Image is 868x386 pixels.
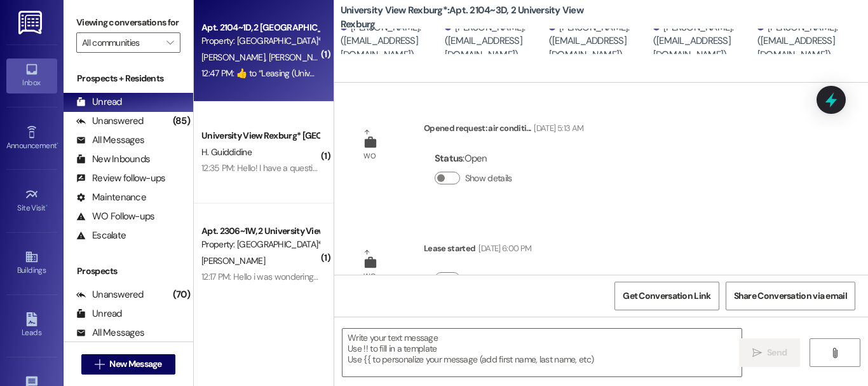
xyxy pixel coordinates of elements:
a: Buildings [6,246,57,280]
div: WO [363,149,376,163]
label: Viewing conversations for [76,13,180,32]
div: Unread [76,95,122,109]
div: Property: [GEOGRAPHIC_DATA]* [201,238,319,251]
span: [PERSON_NAME] [201,255,265,266]
div: Property: [GEOGRAPHIC_DATA]* [201,34,319,48]
div: All Messages [76,134,144,147]
label: Show details [465,272,512,286]
div: University View Rexburg* [GEOGRAPHIC_DATA] [201,129,319,142]
div: Unanswered [76,288,144,301]
div: [PERSON_NAME]. ([EMAIL_ADDRESS][DOMAIN_NAME]) [341,21,442,62]
div: Apt. 2104~1D, 2 [GEOGRAPHIC_DATA] [201,21,319,34]
span: H. Guiddidine [201,146,252,158]
div: Review follow-ups [76,172,165,185]
b: University View Rexburg*: Apt. 2104~3D, 2 University View Rexburg [341,4,595,31]
img: ResiDesk Logo [18,11,44,34]
span: New Message [109,357,161,371]
div: [DATE] 5:13 AM [531,121,583,135]
div: Maintenance [76,191,146,204]
input: All communities [82,32,160,53]
span: [PERSON_NAME] [268,52,336,63]
div: Prospects [64,265,193,278]
span: • [46,202,48,210]
b: Status [435,152,463,165]
div: [PERSON_NAME]. ([EMAIL_ADDRESS][DOMAIN_NAME]) [757,21,858,62]
div: [PERSON_NAME]. ([EMAIL_ADDRESS][DOMAIN_NAME]) [445,21,546,62]
a: Leads [6,308,57,343]
div: [PERSON_NAME]. ([EMAIL_ADDRESS][DOMAIN_NAME]) [549,21,650,62]
span: Get Conversation Link [623,289,710,303]
div: Lease started [424,242,531,259]
div: (70) [170,285,193,305]
div: [PERSON_NAME]. ([EMAIL_ADDRESS][DOMAIN_NAME]) [653,21,754,62]
button: Get Conversation Link [614,282,719,310]
div: Apt. 2306~1W, 2 University View Rexburg [201,224,319,238]
div: All Messages [76,326,144,340]
div: WO [363,270,376,283]
div: 12:35 PM: Hello! I have a question When can i move in can you tell me the date and time [201,162,522,174]
div: [DATE] 6:00 PM [475,242,531,255]
div: Unread [76,307,122,321]
button: New Message [81,354,175,375]
div: New Inbounds [76,153,150,166]
i:  [166,38,173,48]
div: Opened request: air conditi... [424,121,583,139]
button: Share Conversation via email [726,282,855,310]
i:  [95,359,104,369]
span: • [57,139,58,148]
label: Show details [465,172,512,185]
div: (85) [170,111,193,131]
span: [PERSON_NAME] [201,52,269,63]
div: Escalate [76,229,126,242]
i:  [752,348,762,358]
div: Unanswered [76,114,144,128]
a: Site Visit • [6,184,57,218]
button: Send [739,338,801,367]
div: : Open [435,149,517,169]
div: WO Follow-ups [76,210,154,223]
span: Send [767,346,787,359]
span: Share Conversation via email [734,289,847,303]
a: Inbox [6,59,57,93]
div: Prospects + Residents [64,72,193,85]
i:  [830,348,839,358]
